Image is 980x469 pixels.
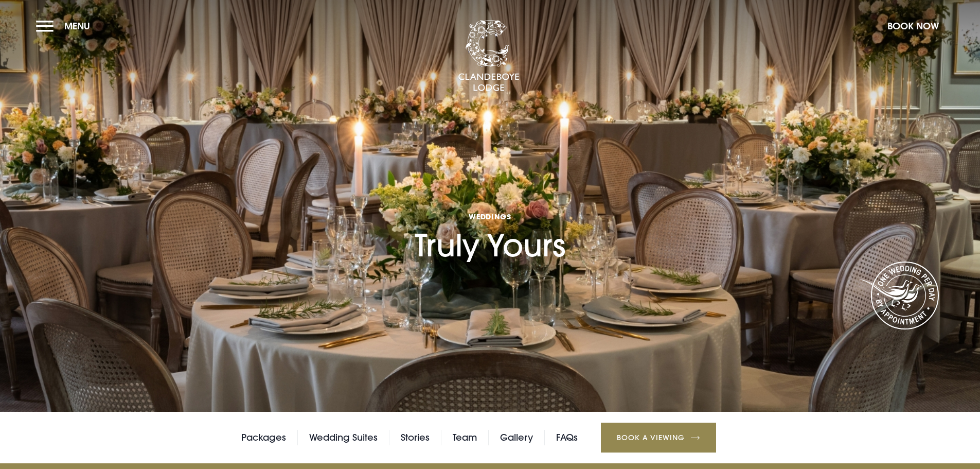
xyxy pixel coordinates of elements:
[401,430,430,445] a: Stories
[64,20,90,32] span: Menu
[500,430,533,445] a: Gallery
[458,20,520,92] img: Clandeboye Lodge
[453,430,477,445] a: Team
[882,15,944,37] button: Book Now
[601,423,716,453] a: Book a Viewing
[309,430,378,445] a: Wedding Suites
[415,212,565,221] span: Weddings
[415,153,565,264] h1: Truly Yours
[36,15,95,37] button: Menu
[241,430,286,445] a: Packages
[556,430,578,445] a: FAQs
